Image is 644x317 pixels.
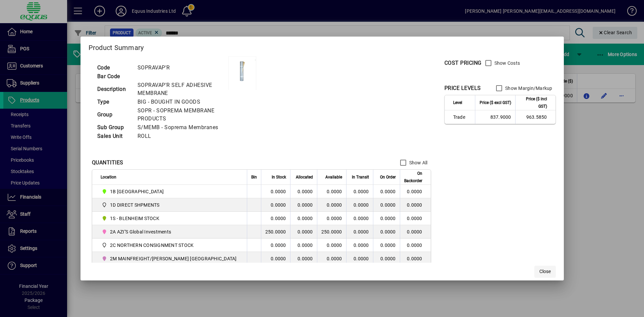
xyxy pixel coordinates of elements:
td: SOPRAVAP'R SELF ADHESIVE MEMBRANE [134,81,228,98]
span: 0.0000 [354,189,369,194]
td: 0.0000 [400,239,431,252]
td: Sub Group [94,123,134,132]
td: 0.0000 [400,225,431,239]
span: On Backorder [404,170,422,184]
td: 250.0000 [317,225,346,239]
span: 1S - BLENHEIM STOCK [110,215,159,222]
td: Description [94,81,134,98]
span: 1B BLENHEIM [101,188,239,196]
td: 0.0000 [290,185,317,198]
td: 0.0000 [290,198,317,212]
span: On Order [380,173,396,181]
td: 0.0000 [400,198,431,212]
td: Group [94,106,134,123]
td: SOPRAVAP'R [134,63,228,72]
span: 0.0000 [354,216,369,221]
span: 0.0000 [380,202,396,208]
span: Trade [453,114,471,120]
span: Available [325,173,342,181]
td: 0.0000 [261,252,290,265]
span: 0.0000 [380,229,396,234]
span: Location [101,173,116,181]
div: COST PRICING [444,59,482,67]
td: 0.0000 [261,212,290,225]
td: 0.0000 [317,252,346,265]
span: Allocated [296,173,313,181]
button: Close [534,266,556,278]
img: contain [228,56,256,90]
td: 0.0000 [400,252,431,265]
span: 2M MAINFREIGHT/[PERSON_NAME] [GEOGRAPHIC_DATA] [110,255,237,262]
td: 0.0000 [290,252,317,265]
td: BIG - BOUGHT IN GOODS [134,98,228,106]
span: 0.0000 [354,256,369,261]
span: 1D DIRECT SHPMENTS [110,202,160,208]
td: 0.0000 [400,212,431,225]
td: 0.0000 [290,212,317,225]
td: 0.0000 [261,239,290,252]
td: Type [94,98,134,106]
td: 0.0000 [400,185,431,198]
td: 250.0000 [261,225,290,239]
span: 1D DIRECT SHPMENTS [101,201,239,209]
span: Bin [251,173,257,181]
td: Bar Code [94,72,134,81]
td: 0.0000 [261,198,290,212]
td: ROLL [134,132,228,141]
td: SOPR - SOPREMA MEMBRANE PRODUCTS [134,106,228,123]
span: Price ($ incl GST) [520,95,547,110]
td: 837.9000 [475,110,515,124]
div: QUANTITIES [92,159,123,167]
span: In Stock [272,173,286,181]
span: 0.0000 [354,202,369,208]
h2: Product Summary [80,37,564,56]
td: 0.0000 [317,239,346,252]
td: 963.5850 [515,110,555,124]
td: 0.0000 [290,239,317,252]
td: S/MEMB - Soprema Membranes [134,123,228,132]
td: 0.0000 [317,212,346,225]
td: 0.0000 [317,198,346,212]
span: 2C NORTHERN CONSIGNMENT STOCK [101,241,239,249]
span: 0.0000 [380,189,396,194]
td: Sales Unit [94,132,134,141]
td: Code [94,63,134,72]
span: 2M MAINFREIGHT/OWENS AUCKLAND [101,255,239,263]
span: 0.0000 [380,243,396,248]
span: 2A AZI''S Global Investments [110,228,171,235]
span: 2A AZI''S Global Investments [101,228,239,236]
span: In Transit [352,173,369,181]
span: 0.0000 [354,243,369,248]
div: PRICE LEVELS [444,84,481,92]
span: Level [453,99,462,106]
span: 0.0000 [380,256,396,261]
span: 2C NORTHERN CONSIGNMENT STOCK [110,242,194,249]
span: 0.0000 [354,229,369,234]
span: 1S - BLENHEIM STOCK [101,214,239,222]
span: Close [539,268,551,275]
td: 0.0000 [261,185,290,198]
td: 0.0000 [317,185,346,198]
span: 0.0000 [380,216,396,221]
label: Show Margin/Markup [504,85,552,92]
label: Show Costs [493,60,520,66]
td: 0.0000 [290,225,317,239]
span: Price ($ excl GST) [480,99,511,106]
label: Show All [408,159,428,166]
span: 1B [GEOGRAPHIC_DATA] [110,188,164,195]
